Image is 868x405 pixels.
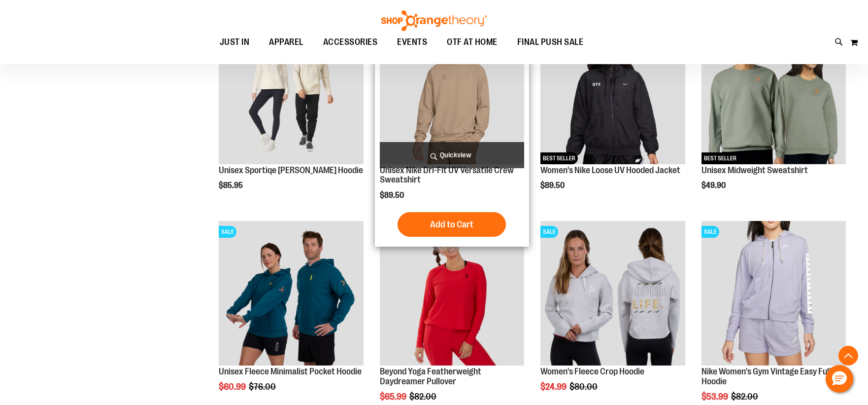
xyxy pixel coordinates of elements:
[219,226,236,238] span: SALE
[380,367,481,386] a: Beyond Yoga Featherweight Daydreamer Pullover
[826,365,853,393] button: Hello, have a question? Let’s chat.
[387,31,437,54] a: EVENTS
[380,392,408,402] span: $65.99
[380,191,405,200] span: $89.50
[219,221,363,366] img: Unisex Fleece Minimalist Pocket Hoodie
[219,181,244,190] span: $85.95
[219,19,363,165] a: Unisex Sportiqe Olsen HoodieNEW
[397,31,427,53] span: EVENTS
[249,382,277,392] span: $76.00
[380,221,524,367] a: Product image for Beyond Yoga Featherweight Daydreamer PulloverSALE
[701,221,846,367] a: Product image for Nike Gym Vintage Easy Full Zip HoodieSALE
[259,31,313,53] a: APPAREL
[731,392,760,402] span: $82.00
[323,31,378,53] span: ACCESSORIES
[838,346,858,366] button: Back To Top
[540,19,685,165] a: Women's Nike Loose UV Hooded JacketNEWBEST SELLER
[569,382,599,392] span: $80.00
[313,31,388,54] a: ACCESSORIES
[214,14,368,215] div: product
[701,392,730,402] span: $53.99
[219,221,363,367] a: Unisex Fleece Minimalist Pocket HoodieSALE
[517,31,584,53] span: FINAL PUSH SALE
[540,152,578,164] span: BEST SELLER
[701,367,845,386] a: Nike Women's Gym Vintage Easy Full-Zip Hoodie
[701,181,727,190] span: $49.90
[540,181,566,190] span: $89.50
[380,221,524,366] img: Product image for Beyond Yoga Featherweight Daydreamer Pullover
[701,226,719,238] span: SALE
[701,19,846,165] a: Unisex Midweight SweatshirtBEST SELLER
[540,226,558,238] span: SALE
[398,212,506,237] button: Add to Cart
[269,31,303,53] span: APPAREL
[535,14,690,215] div: product
[540,382,568,392] span: $24.99
[380,10,488,31] img: Shop Orangetheory
[447,31,498,53] span: OTF AT HOME
[380,165,514,185] a: Unisex Nike Dri-Fit UV Versatile Crew Sweatshirt
[507,31,594,54] a: FINAL PUSH SALE
[430,219,473,230] span: Add to Cart
[540,19,685,164] img: Women's Nike Loose UV Hooded Jacket
[697,14,851,215] div: product
[540,221,685,367] a: Product image for Womens Fleece Crop HoodieSALE
[701,165,808,175] a: Unisex Midweight Sweatshirt
[540,221,685,366] img: Product image for Womens Fleece Crop Hoodie
[380,19,524,164] img: Unisex Nike Dri-Fit UV Versatile Crew Sweatshirt
[219,367,362,376] a: Unisex Fleece Minimalist Pocket Hoodie
[701,19,846,164] img: Unisex Midweight Sweatshirt
[540,165,680,175] a: Women's Nike Loose UV Hooded Jacket
[701,221,846,366] img: Product image for Nike Gym Vintage Easy Full Zip Hoodie
[210,31,260,54] a: JUST IN
[380,142,524,168] a: Quickview
[219,382,247,392] span: $60.99
[540,367,644,376] a: Women's Fleece Crop Hoodie
[701,152,739,164] span: BEST SELLER
[219,165,363,175] a: Unisex Sportiqe [PERSON_NAME] Hoodie
[437,31,507,54] a: OTF AT HOME
[219,19,363,164] img: Unisex Sportiqe Olsen Hoodie
[380,19,524,165] a: Unisex Nike Dri-Fit UV Versatile Crew SweatshirtNEW
[375,14,529,247] div: product
[409,392,438,402] span: $82.00
[220,31,250,53] span: JUST IN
